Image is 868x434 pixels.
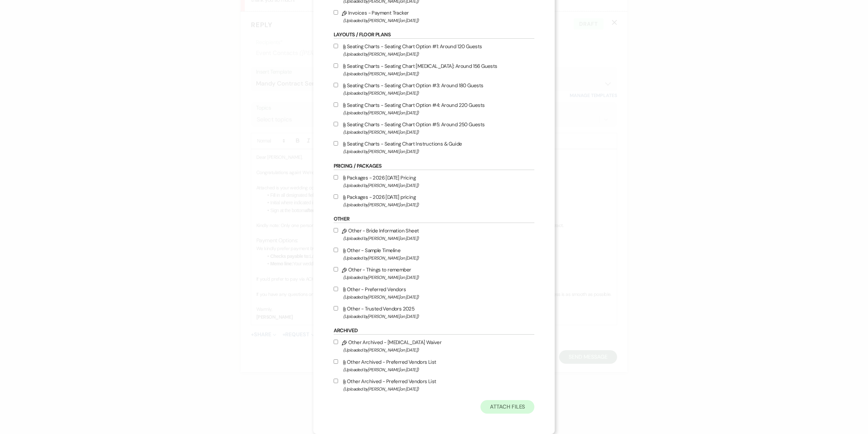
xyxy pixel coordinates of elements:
input: Seating Charts - Seating Chart Option #3: Around 180 Guests(Uploaded by[PERSON_NAME]on [DATE]) [334,83,338,87]
span: (Uploaded by [PERSON_NAME] on [DATE] ) [343,346,535,354]
span: (Uploaded by [PERSON_NAME] on [DATE] ) [343,201,535,209]
label: Other Archived - Preferred Vendors List [334,377,535,393]
label: Packages - 2026 [DATE] Pricing [334,173,535,189]
input: Seating Charts - Seating Chart [MEDICAL_DATA]: Around 156 Guests(Uploaded by[PERSON_NAME]on [DATE]) [334,63,338,68]
h6: Archived [334,327,535,335]
span: (Uploaded by [PERSON_NAME] on [DATE] ) [343,366,535,374]
span: (Uploaded by [PERSON_NAME] on [DATE] ) [343,293,535,301]
input: Seating Charts - Seating Chart Option #4: Around 220 Guests(Uploaded by[PERSON_NAME]on [DATE]) [334,102,338,107]
span: (Uploaded by [PERSON_NAME] on [DATE] ) [343,50,535,58]
label: Seating Charts - Seating Chart Option #3: Around 180 Guests [334,81,535,97]
span: (Uploaded by [PERSON_NAME] on [DATE] ) [343,273,535,281]
span: (Uploaded by [PERSON_NAME] on [DATE] ) [343,109,535,117]
input: Other - Sample Timeline(Uploaded by[PERSON_NAME]on [DATE]) [334,248,338,252]
input: Seating Charts - Seating Chart Option #5: Around 250 Guests(Uploaded by[PERSON_NAME]on [DATE]) [334,122,338,126]
input: Packages - 2026 [DATE] Pricing(Uploaded by[PERSON_NAME]on [DATE]) [334,175,338,180]
label: Other Archived - [MEDICAL_DATA] Waiver [334,338,535,354]
label: Seating Charts - Seating Chart [MEDICAL_DATA]: Around 156 Guests [334,62,535,78]
input: Other Archived - [MEDICAL_DATA] Waiver(Uploaded by[PERSON_NAME]on [DATE]) [334,340,338,344]
button: Attach Files [480,400,534,414]
input: Other Archived - Preferred Vendors List(Uploaded by[PERSON_NAME]on [DATE]) [334,379,338,383]
span: (Uploaded by [PERSON_NAME] on [DATE] ) [343,148,535,155]
input: Seating Charts - Seating Chart Option #1: Around 120 Guests(Uploaded by[PERSON_NAME]on [DATE]) [334,44,338,48]
label: Seating Charts - Seating Chart Option #1: Around 120 Guests [334,42,535,58]
input: Invoices - Payment Tracker(Uploaded by[PERSON_NAME]on [DATE]) [334,10,338,15]
label: Invoices - Payment Tracker [334,8,535,24]
label: Seating Charts - Seating Chart Option #5: Around 250 Guests [334,120,535,136]
h6: Layouts / Floor Plans [334,31,535,39]
span: (Uploaded by [PERSON_NAME] on [DATE] ) [343,254,535,262]
input: Seating Charts - Seating Chart Instructions & Guide(Uploaded by[PERSON_NAME]on [DATE]) [334,141,338,146]
label: Seating Charts - Seating Chart Option #4: Around 220 Guests [334,101,535,117]
label: Other - Sample Timeline [334,246,535,262]
label: Other - Trusted Vendors 2025 [334,304,535,320]
input: Other - Trusted Vendors 2025(Uploaded by[PERSON_NAME]on [DATE]) [334,306,338,310]
label: Other - Things to remember [334,265,535,281]
span: (Uploaded by [PERSON_NAME] on [DATE] ) [343,182,535,189]
input: Other - Things to remember(Uploaded by[PERSON_NAME]on [DATE]) [334,267,338,271]
input: Other - Bride Information Sheet(Uploaded by[PERSON_NAME]on [DATE]) [334,228,338,232]
h6: Pricing / Packages [334,163,535,170]
label: Seating Charts - Seating Chart Instructions & Guide [334,139,535,155]
input: Other - Preferred Vendors(Uploaded by[PERSON_NAME]on [DATE]) [334,287,338,291]
label: Other - Preferred Vendors [334,285,535,301]
span: (Uploaded by [PERSON_NAME] on [DATE] ) [343,128,535,136]
span: (Uploaded by [PERSON_NAME] on [DATE] ) [343,17,535,24]
span: (Uploaded by [PERSON_NAME] on [DATE] ) [343,385,535,393]
label: Other Archived - Preferred Vendors List [334,358,535,374]
span: (Uploaded by [PERSON_NAME] on [DATE] ) [343,70,535,78]
input: Other Archived - Preferred Vendors List(Uploaded by[PERSON_NAME]on [DATE]) [334,359,338,364]
input: Packages - 2026 [DATE] pricing(Uploaded by[PERSON_NAME]on [DATE]) [334,194,338,199]
h6: Other [334,215,535,223]
label: Other - Bride Information Sheet [334,226,535,242]
span: (Uploaded by [PERSON_NAME] on [DATE] ) [343,89,535,97]
span: (Uploaded by [PERSON_NAME] on [DATE] ) [343,313,535,320]
span: (Uploaded by [PERSON_NAME] on [DATE] ) [343,234,535,242]
label: Packages - 2026 [DATE] pricing [334,193,535,209]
